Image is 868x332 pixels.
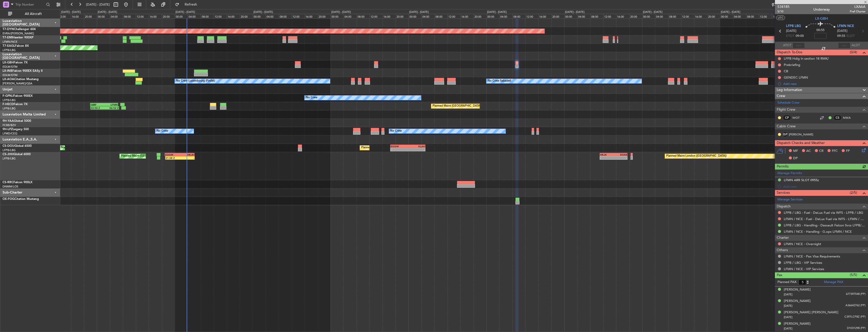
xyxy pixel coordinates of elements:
div: [PERSON_NAME] [784,299,811,304]
div: 12:00 [136,14,149,18]
div: 04:00 [266,14,278,18]
div: 04:00 [421,14,434,18]
div: [PERSON_NAME] [PERSON_NAME] [784,310,838,315]
div: 20:00 [551,14,564,18]
span: Dispatch To-Dos [777,50,802,55]
a: LFMD/CEQ [3,132,17,135]
span: Charter [777,235,789,241]
div: 06:52 Z [105,106,119,109]
span: 09:55 [837,34,845,39]
span: 9H-LPZ [3,128,13,131]
a: T7-EMIHawker 900XP [3,36,33,39]
span: Dispatch Checks and Weather [777,140,825,146]
div: [DATE] - [DATE] [409,10,429,14]
a: CS-RRCFalcon 900LX [3,181,32,184]
div: 20:00 [396,14,408,18]
a: F-GPNJFalcon 900EX [3,94,33,98]
a: OE-FOGCitation Mustang [3,198,39,201]
div: 08:00 [746,14,759,18]
div: 12:00 [370,14,382,18]
div: HKJK [600,153,614,156]
div: 04:00 [110,14,123,18]
button: Refresh [173,1,203,9]
div: 08:00 [357,14,370,18]
div: 20:00 [162,14,175,18]
div: 00:00 [97,14,110,18]
span: Refresh [180,3,202,6]
span: LXA6A [850,4,865,9]
span: CS-DOU [3,145,14,148]
div: Planned Maint [GEOGRAPHIC_DATA] ([GEOGRAPHIC_DATA]) [432,102,512,110]
span: 00:55 [816,28,824,33]
div: 00:00 [331,14,343,18]
span: A36642762 (PP) [845,303,865,308]
div: 16:00 [460,14,473,18]
a: 9H-LPZLegacy 500 [3,128,29,131]
div: 00:00 [564,14,577,18]
a: LFMN / NCE - Handling - G.ops LFMN / NCE [784,229,852,234]
div: 08:00 [512,14,525,18]
div: 20:00 [318,14,331,18]
span: ALDT [852,43,860,48]
div: [DATE] - [DATE] [61,10,81,14]
div: Prebriefing [784,63,800,67]
div: 16:00 [772,14,785,18]
a: LFPB / LBG - VIP Services [784,260,822,265]
div: No Crew Sabadell [488,77,511,85]
span: C3FFLCP8Z (PP) [844,315,865,319]
span: T7-DYN [3,28,14,31]
div: [DATE] - [DATE] [176,10,195,14]
a: Manage PAX [824,280,843,285]
div: [DATE] - [DATE] [565,10,584,14]
div: [PERSON_NAME] [784,287,811,292]
div: 16:00 [71,14,84,18]
span: Leg Information [777,87,802,93]
div: 20:00 [84,14,97,18]
span: LX-GBH [815,16,828,21]
span: LX-INB [3,69,12,73]
div: 20:00 [240,14,253,18]
span: T7-EAGL [3,44,15,48]
div: 08:00 [123,14,136,18]
div: GENDEC LFMN [784,75,808,80]
a: LX-AOACitation Mustang [3,78,39,81]
div: Underway [813,7,830,12]
div: LFMN [104,103,118,106]
div: No Crew [306,94,317,102]
a: LFMN/NCE [3,40,17,44]
div: EGGW [165,153,180,156]
div: - [391,148,408,151]
a: Schedule Crew [777,100,799,105]
div: ISP [783,132,788,137]
div: 04:00 [499,14,512,18]
span: 5/10 [777,9,790,14]
div: 12:00 [603,14,616,18]
div: KLAX [408,145,425,148]
div: 08:00 [590,14,603,18]
a: LFMN / NCE - Overnight [784,242,821,246]
a: [PERSON_NAME] [789,132,813,137]
a: EVRA/[PERSON_NAME] [3,32,34,35]
a: LFPB / LBG - Fuel - DeLux Fuel via WFS - LFPB / LBG [784,210,863,215]
span: (0/4) [850,50,857,55]
a: EDLW/DTM [3,73,17,77]
a: Manage Services [777,197,803,202]
a: LFPB / LBG - Handling - Dassault Falcon Svcs LFPB/LBG [784,223,865,227]
div: - [614,156,627,159]
input: Trip Number [15,1,45,8]
div: No Crew [157,127,168,135]
div: 16:00 [149,14,162,18]
div: 04:00 [343,14,356,18]
a: WOT [792,115,804,120]
a: LFMN / NCE - VIP Services [784,267,824,271]
div: 16:00 [305,14,317,18]
div: 12:00 [292,14,305,18]
span: [DATE] [784,327,792,330]
span: 09:00 [796,34,804,39]
a: LX-INBFalcon 900EX EASy II [3,69,42,73]
span: [DATE] [837,29,848,34]
a: NWA [843,115,854,120]
div: 22:04 Z [91,106,105,109]
a: LFPB/LBG [3,48,16,52]
span: MF [793,149,798,154]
